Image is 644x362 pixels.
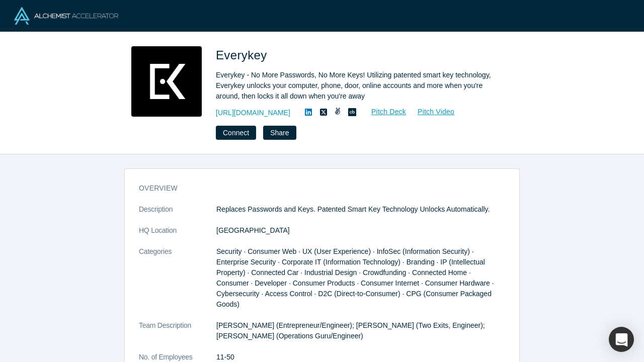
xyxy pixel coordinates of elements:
[407,106,455,118] a: Pitch Video
[216,225,505,236] dd: [GEOGRAPHIC_DATA]
[216,108,290,118] a: [URL][DOMAIN_NAME]
[139,246,216,320] dt: Categories
[216,70,498,102] div: Everykey - No More Passwords, No More Keys! Utilizing patented smart key technology, Everykey unl...
[263,126,296,140] button: Share
[139,320,216,352] dt: Team Description
[216,204,505,215] p: Replaces Passwords and Keys. Patented Smart Key Technology Unlocks Automatically.
[14,7,118,25] img: Alchemist Logo
[131,46,202,117] img: Everykey's Logo
[139,225,216,246] dt: HQ Location
[216,320,505,341] p: [PERSON_NAME] (Entrepreneur/Engineer); [PERSON_NAME] (Two Exits, Engineer); [PERSON_NAME] (Operat...
[216,48,271,62] span: Everykey
[139,204,216,225] dt: Description
[139,183,491,194] h3: overview
[216,126,256,140] button: Connect
[216,247,494,308] span: Security · Consumer Web · UX (User Experience) · InfoSec (Information Security) · Enterprise Secu...
[360,106,407,118] a: Pitch Deck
